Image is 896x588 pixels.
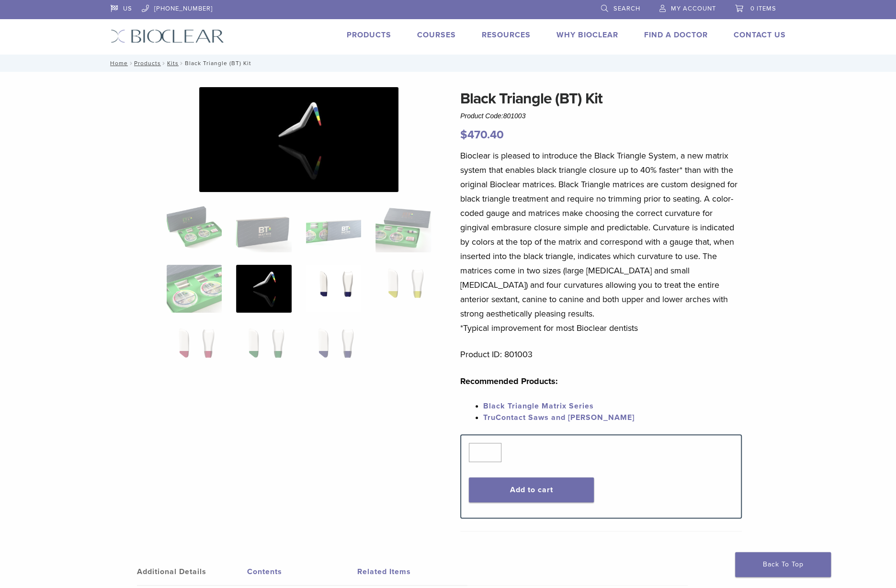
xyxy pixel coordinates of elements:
[107,60,128,67] a: Home
[179,61,185,66] span: /
[167,325,222,373] img: Black Triangle (BT) Kit - Image 9
[644,30,708,40] a: Find A Doctor
[735,552,831,577] a: Back To Top
[460,148,742,335] p: Bioclear is pleased to introduce the Black Triangle System, a new matrix system that enables blac...
[460,376,558,386] strong: Recommended Products:
[357,558,467,585] a: Related Items
[503,112,526,120] span: 801003
[111,29,224,43] img: Bioclear
[734,30,786,40] a: Contact Us
[483,413,635,422] a: TruContact Saws and [PERSON_NAME]
[482,30,531,40] a: Resources
[236,204,291,252] img: Black Triangle (BT) Kit - Image 2
[460,87,742,110] h1: Black Triangle (BT) Kit
[417,30,456,40] a: Courses
[306,204,361,252] img: Black Triangle (BT) Kit - Image 3
[236,265,291,313] img: Black Triangle (BT) Kit - Image 6
[167,60,179,67] a: Kits
[375,265,431,313] img: Black Triangle (BT) Kit - Image 8
[671,5,716,12] span: My Account
[199,87,398,192] img: Black Triangle (BT) Kit - Image 6
[167,265,222,313] img: Black Triangle (BT) Kit - Image 5
[483,401,594,411] a: Black Triangle Matrix Series
[167,204,222,252] img: Intro-Black-Triangle-Kit-6-Copy-e1548792917662-324x324.jpg
[460,347,742,362] p: Product ID: 801003
[460,112,525,120] span: Product Code:
[103,55,793,72] nav: Black Triangle (BT) Kit
[306,265,361,313] img: Black Triangle (BT) Kit - Image 7
[236,325,291,373] img: Black Triangle (BT) Kit - Image 10
[460,128,504,142] bdi: 470.40
[247,558,357,585] a: Contents
[460,128,467,142] span: $
[613,5,640,12] span: Search
[134,60,161,67] a: Products
[375,204,431,252] img: Black Triangle (BT) Kit - Image 4
[469,477,594,502] button: Add to cart
[750,5,776,12] span: 0 items
[347,30,391,40] a: Products
[556,30,618,40] a: Why Bioclear
[137,558,247,585] a: Additional Details
[306,325,361,373] img: Black Triangle (BT) Kit - Image 11
[161,61,167,66] span: /
[128,61,134,66] span: /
